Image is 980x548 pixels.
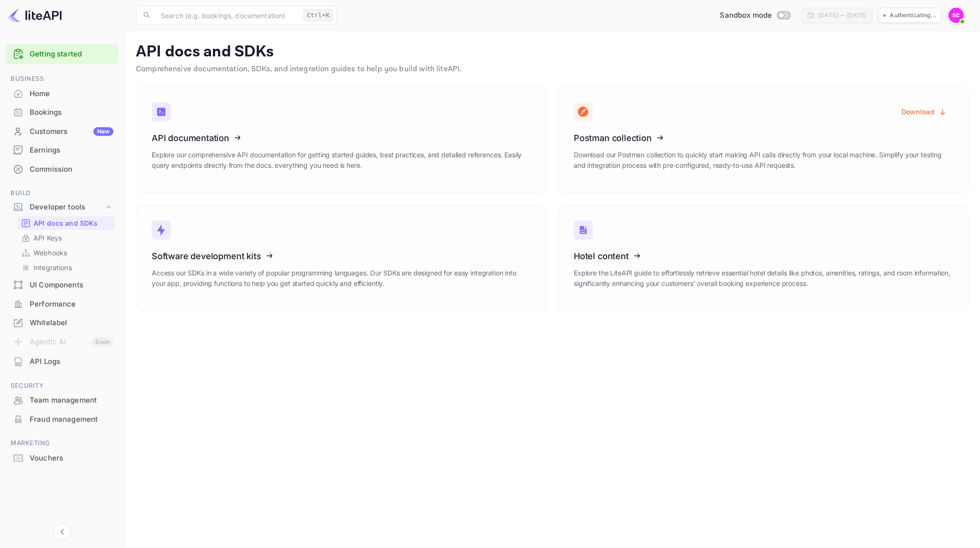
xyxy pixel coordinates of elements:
[17,231,114,245] div: API Keys
[6,276,118,295] div: UI Components
[574,268,953,289] p: Explore the LiteAPI guide to effortlessly retrieve essential hotel details like photos, amenities...
[21,233,111,243] a: API Keys
[8,8,62,23] img: LiteAPI logo
[30,145,113,156] div: Earnings
[93,127,113,136] div: New
[6,449,118,467] a: Vouchers
[30,356,113,367] div: API Logs
[21,263,111,273] a: Integrations
[6,160,118,178] a: Commission
[6,103,118,122] div: Bookings
[6,85,118,103] div: Home
[33,218,98,228] p: API docs and SDKs
[6,352,118,371] div: API Logs
[720,10,772,21] span: Sandbox mode
[6,160,118,179] div: Commission
[6,122,118,140] a: CustomersNew
[30,164,113,175] div: Commission
[6,449,118,468] div: Vouchers
[33,233,62,243] p: API Keys
[948,8,964,23] img: Solomon Chika
[30,453,113,464] div: Vouchers
[6,199,118,216] div: Developer tools
[6,74,118,84] span: Business
[33,263,72,273] p: Integrations
[303,9,333,22] div: Ctrl+K
[30,202,104,213] div: Developer tools
[136,87,546,193] a: API documentationExplore our comprehensive API documentation for getting started guides, best pra...
[136,64,969,75] p: Comprehensive documentation, SDKs, and integration guides to help you build with liteAPI.
[574,251,953,261] h3: Hotel content
[30,414,113,425] div: Fraud management
[152,150,531,171] p: Explore our comprehensive API documentation for getting started guides, best practices, and detai...
[30,395,113,406] div: Team management
[21,248,111,258] a: Webhooks
[17,261,114,274] div: Integrations
[6,141,118,160] div: Earnings
[6,410,118,428] a: Fraud management
[890,11,936,20] p: Authenticating...
[6,141,118,159] a: Earnings
[6,295,118,314] div: Performance
[818,11,866,20] div: [DATE] — [DATE]
[6,44,118,64] div: Getting started
[896,102,953,121] button: Download
[6,276,118,294] a: UI Components
[30,49,113,60] a: Getting started
[30,88,113,99] div: Home
[155,6,300,25] input: Search (e.g. bookings, documentation)
[30,107,113,118] div: Bookings
[6,295,118,313] a: Performance
[152,133,531,143] h3: API documentation
[30,318,113,329] div: Whitelabel
[30,299,113,310] div: Performance
[716,10,794,21] div: Switch to Production mode
[6,391,118,410] div: Team management
[6,410,118,429] div: Fraud management
[152,251,531,261] h3: Software development kits
[30,280,113,291] div: UI Components
[6,188,118,198] span: Build
[136,205,546,311] a: Software development kitsAccess our SDKs in a wide variety of popular programming languages. Our ...
[54,523,71,540] button: Collapse navigation
[136,43,969,62] p: API docs and SDKs
[6,85,118,102] a: Home
[6,314,118,332] div: Whitelabel
[17,216,114,230] div: API docs and SDKs
[17,246,114,260] div: Webhooks
[6,103,118,121] a: Bookings
[6,438,118,449] span: Marketing
[6,391,118,409] a: Team management
[30,126,113,137] div: Customers
[152,268,531,289] p: Access our SDKs in a wide variety of popular programming languages. Our SDKs are designed for eas...
[558,205,969,311] a: Hotel contentExplore the LiteAPI guide to effortlessly retrieve essential hotel details like phot...
[574,150,953,171] p: Download our Postman collection to quickly start making API calls directly from your local machin...
[6,314,118,331] a: Whitelabel
[21,218,111,228] a: API docs and SDKs
[6,352,118,370] a: API Logs
[574,133,953,143] h3: Postman collection
[6,122,118,141] div: CustomersNew
[6,381,118,391] span: Security
[33,248,67,258] p: Webhooks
